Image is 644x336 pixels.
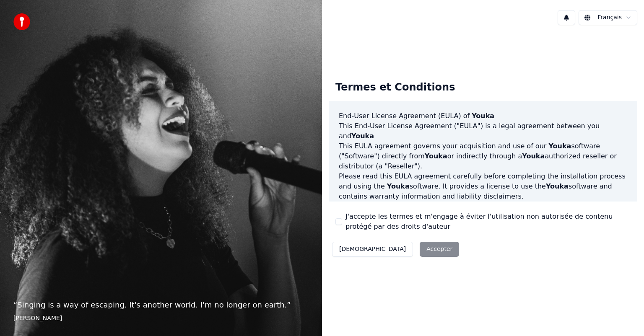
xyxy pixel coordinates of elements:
[13,314,309,323] footer: [PERSON_NAME]
[351,132,374,140] span: Youka
[522,152,545,160] span: Youka
[339,171,627,202] p: Please read this EULA agreement carefully before completing the installation process and using th...
[345,212,631,232] label: J'accepte les termes et m'engage à éviter l'utilisation non autorisée de contenu protégé par des ...
[425,152,447,160] span: Youka
[387,182,410,190] span: Youka
[332,242,413,257] button: [DEMOGRAPHIC_DATA]
[339,121,627,141] p: This End-User License Agreement ("EULA") is a legal agreement between you and
[339,111,627,121] h3: End-User License Agreement (EULA) of
[13,299,309,311] p: “ Singing is a way of escaping. It's another world. I'm no longer on earth. ”
[548,142,571,150] span: Youka
[13,13,30,30] img: youka
[546,182,569,190] span: Youka
[339,202,627,242] p: If you register for a free trial of the software, this EULA agreement will also govern that trial...
[339,141,627,171] p: This EULA agreement governs your acquisition and use of our software ("Software") directly from o...
[472,112,494,120] span: Youka
[329,74,462,101] div: Termes et Conditions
